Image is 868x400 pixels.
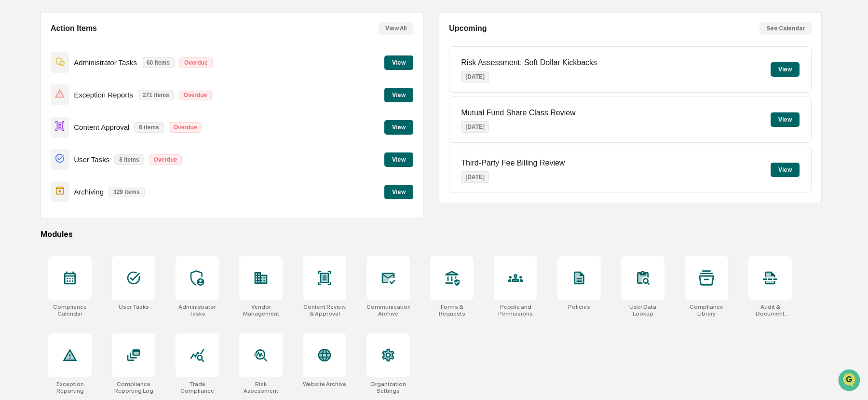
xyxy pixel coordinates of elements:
iframe: Open customer support [837,368,863,394]
span: Preclearance [19,121,62,131]
p: Overdue [149,154,182,165]
span: Data Lookup [19,139,61,149]
h2: Action Items [51,24,97,33]
p: [DATE] [461,71,489,83]
a: View [384,187,413,196]
p: Content Approval [74,123,129,131]
div: Forms & Requests [430,303,474,317]
span: Pylon [96,163,117,170]
div: Organization Settings [366,381,410,394]
p: How can we help? [10,20,176,35]
a: 🗄️Attestations [66,117,123,135]
div: People and Permissions [494,303,537,317]
div: Compliance Reporting Log [112,381,155,394]
p: [DATE] [461,171,489,183]
div: Exception Reporting [48,381,92,394]
p: 271 items [138,90,174,100]
a: 🖐️Preclearance [6,117,66,135]
div: 🔎 [10,140,17,148]
a: View [384,122,413,131]
p: 60 items [142,57,175,68]
div: Start new chat [33,73,158,83]
div: 🖐️ [10,122,17,130]
div: Policies [568,303,590,310]
a: Powered byPylon [68,163,117,170]
div: User Data Lookup [621,303,665,317]
p: [DATE] [461,121,489,133]
p: Exception Reports [74,91,133,99]
div: User Tasks [119,303,149,310]
a: View [384,57,413,67]
button: Start new chat [164,76,176,88]
img: 1746055101610-c473b297-6a78-478c-a979-82029cc54cd1 [10,73,27,91]
p: Risk Assessment: Soft Dollar Kickbacks [461,58,597,67]
p: 329 items [108,187,145,197]
button: View [771,62,800,77]
div: Communications Archive [366,303,410,317]
span: Attestations [80,121,120,131]
p: User Tasks [74,155,109,164]
div: Modules [41,230,822,239]
h2: Upcoming [449,24,487,33]
a: View [384,90,413,99]
button: See Calendar [759,22,812,35]
p: 6 items [134,122,163,133]
div: Compliance Calendar [48,303,92,317]
button: View [384,88,413,102]
div: Administrator Tasks [176,303,219,317]
div: Content Review & Approval [303,303,346,317]
div: Compliance Library [685,303,728,317]
button: View [771,112,800,127]
button: View All [379,22,413,35]
p: Overdue [169,122,202,133]
button: View [384,152,413,167]
div: Audit & Document Logs [748,303,792,317]
button: View [771,163,800,177]
div: Risk Assessment [239,381,283,394]
p: Overdue [179,57,213,68]
div: Vendor Management [239,303,283,317]
div: Website Archive [303,381,346,387]
p: Administrator Tasks [74,58,137,67]
p: Mutual Fund Share Class Review [461,109,575,117]
p: 8 items [114,154,144,165]
a: 🔎Data Lookup [6,136,65,153]
div: 🗄️ [70,122,78,130]
div: Trade Compliance [176,381,219,394]
a: View [384,154,413,164]
button: View [384,55,413,70]
button: View [384,185,413,199]
div: We're available if you need us! [33,83,122,91]
p: Archiving [74,188,104,196]
button: View [384,120,413,135]
p: Overdue [179,90,212,100]
p: Third-Party Fee Billing Review [461,159,565,167]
